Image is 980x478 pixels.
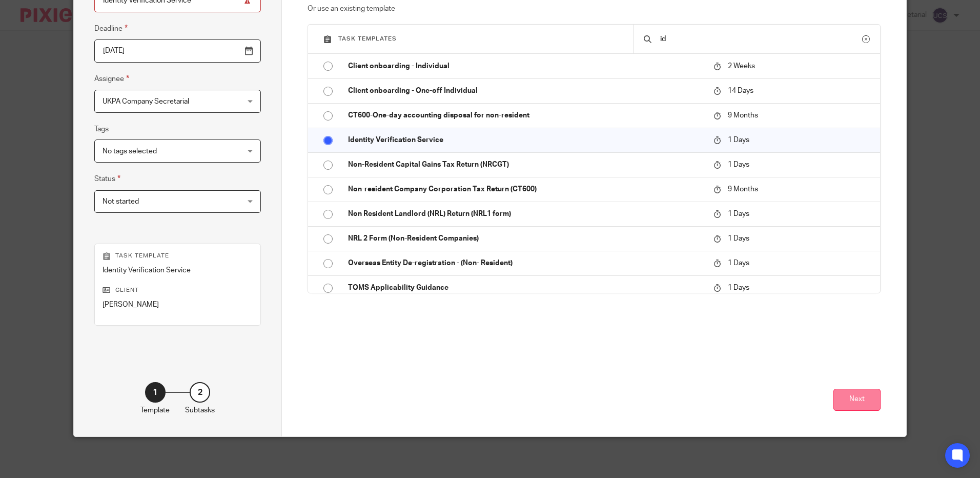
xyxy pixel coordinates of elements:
[103,300,253,310] p: [PERSON_NAME]
[103,98,189,105] span: UKPA Company Secretarial
[728,186,758,193] span: 9 Months
[94,173,120,185] label: Status
[728,112,758,119] span: 9 Months
[348,283,703,293] p: TOMS Applicability Guidance
[348,184,703,194] p: Non-resident Company Corporation Tax Return (CT600)
[348,233,703,244] p: NRL 2 Form (Non-Resident Companies)
[94,124,109,134] label: Tags
[659,33,862,45] input: Search...
[833,389,881,411] button: Next
[94,23,128,34] label: Deadline
[728,235,749,242] span: 1 Days
[728,210,749,217] span: 1 Days
[103,286,253,294] p: Client
[348,209,703,219] p: Non Resident Landlord (NRL) Return (NRL1 form)
[728,260,749,267] span: 1 Days
[103,198,139,205] span: Not started
[728,284,749,291] span: 1 Days
[728,161,749,168] span: 1 Days
[140,405,170,415] p: Template
[348,135,703,145] p: Identity Verification Service
[728,87,753,94] span: 14 Days
[348,258,703,268] p: Overseas Entity De-registration - (Non- Resident)
[348,86,703,96] p: Client onboarding - One-off Individual
[145,382,166,403] div: 1
[348,160,703,170] p: Non-Resident Capital Gains Tax Return (NRCGT)
[190,382,210,403] div: 2
[308,4,880,14] p: Or use an existing template
[103,252,253,260] p: Task template
[103,148,157,155] span: No tags selected
[348,61,703,71] p: Client onboarding - Individual
[348,110,703,121] p: CT600-One-day accounting disposal for non-resident
[728,63,755,70] span: 2 Weeks
[728,136,749,144] span: 1 Days
[185,405,215,415] p: Subtasks
[94,39,261,63] input: Pick a date
[338,36,397,42] span: Task templates
[94,73,129,85] label: Assignee
[103,265,253,275] p: Identity Verification Service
